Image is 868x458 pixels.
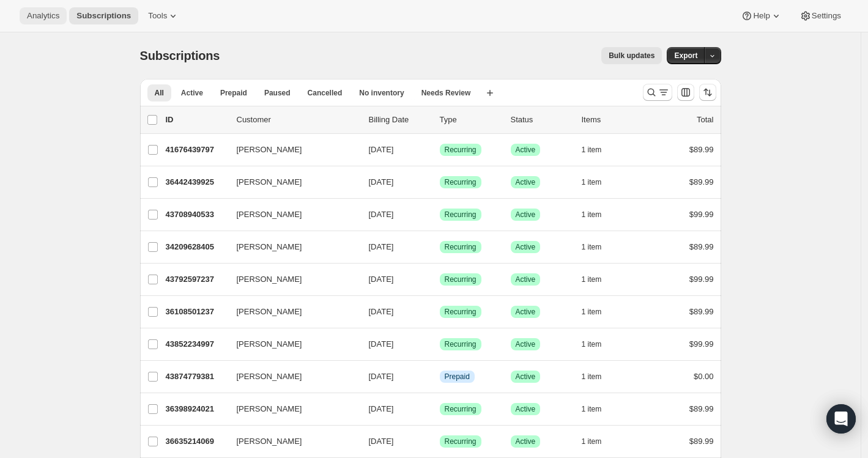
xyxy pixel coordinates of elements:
[677,84,694,101] button: Customize table column order and visibility
[166,238,714,256] div: 34209628405[PERSON_NAME][DATE]SuccessRecurringSuccessActive1 item$89.99
[445,307,477,317] span: Recurring
[582,401,615,418] button: 1 item
[582,433,615,450] button: 1 item
[229,205,352,224] button: [PERSON_NAME]
[229,237,352,257] button: [PERSON_NAME]
[601,47,662,64] button: Bulk updates
[582,174,615,191] button: 1 item
[369,114,430,126] p: Billing Date
[689,177,714,187] span: $89.99
[689,210,714,219] span: $99.99
[826,404,856,434] div: Open Intercom Messenger
[445,210,477,220] span: Recurring
[369,177,394,187] span: [DATE]
[166,241,227,253] p: 34209628405
[582,145,602,155] span: 1 item
[229,302,352,322] button: [PERSON_NAME]
[166,144,227,156] p: 41676439797
[359,88,404,98] span: No inventory
[689,437,714,446] span: $89.99
[582,307,602,317] span: 1 item
[516,145,536,155] span: Active
[582,404,602,414] span: 1 item
[440,114,501,126] div: Type
[69,7,138,24] button: Subscriptions
[516,177,536,187] span: Active
[733,7,789,24] button: Help
[166,368,714,385] div: 43874779381[PERSON_NAME][DATE]InfoPrepaidSuccessActive1 item$0.00
[237,435,302,448] span: [PERSON_NAME]
[516,210,536,220] span: Active
[237,273,302,286] span: [PERSON_NAME]
[264,88,291,98] span: Paused
[229,399,352,419] button: [PERSON_NAME]
[166,176,227,188] p: 36442439925
[76,11,131,21] span: Subscriptions
[166,206,714,223] div: 43708940533[PERSON_NAME][DATE]SuccessRecurringSuccessActive1 item$99.99
[166,435,227,448] p: 36635214069
[445,372,470,382] span: Prepaid
[369,145,394,154] span: [DATE]
[237,241,302,253] span: [PERSON_NAME]
[689,307,714,316] span: $89.99
[445,177,477,187] span: Recurring
[229,140,352,160] button: [PERSON_NAME]
[812,11,841,21] span: Settings
[667,47,705,64] button: Export
[582,303,615,320] button: 1 item
[689,242,714,251] span: $89.99
[237,306,302,318] span: [PERSON_NAME]
[516,307,536,317] span: Active
[609,51,655,61] span: Bulk updates
[689,145,714,154] span: $89.99
[445,339,477,349] span: Recurring
[166,114,714,126] div: IDCustomerBilling DateTypeStatusItemsTotal
[516,275,536,284] span: Active
[445,437,477,446] span: Recurring
[697,114,713,126] p: Total
[166,306,227,318] p: 36108501237
[792,7,848,24] button: Settings
[369,372,394,381] span: [DATE]
[237,114,359,126] p: Customer
[582,210,602,220] span: 1 item
[582,242,602,252] span: 1 item
[582,141,615,158] button: 1 item
[445,404,477,414] span: Recurring
[20,7,67,24] button: Analytics
[148,11,167,21] span: Tools
[27,11,59,21] span: Analytics
[516,437,536,446] span: Active
[166,114,227,126] p: ID
[237,338,302,350] span: [PERSON_NAME]
[229,270,352,289] button: [PERSON_NAME]
[511,114,572,126] p: Status
[166,303,714,320] div: 36108501237[PERSON_NAME][DATE]SuccessRecurringSuccessActive1 item$89.99
[166,371,227,383] p: 43874779381
[140,49,220,62] span: Subscriptions
[369,307,394,316] span: [DATE]
[229,172,352,192] button: [PERSON_NAME]
[369,242,394,251] span: [DATE]
[166,338,227,350] p: 43852234997
[582,238,615,256] button: 1 item
[166,336,714,353] div: 43852234997[PERSON_NAME][DATE]SuccessRecurringSuccessActive1 item$99.99
[445,242,477,252] span: Recurring
[643,84,672,101] button: Search and filter results
[308,88,343,98] span: Cancelled
[229,334,352,354] button: [PERSON_NAME]
[220,88,247,98] span: Prepaid
[674,51,697,61] span: Export
[516,404,536,414] span: Active
[237,371,302,383] span: [PERSON_NAME]
[582,114,643,126] div: Items
[582,336,615,353] button: 1 item
[229,367,352,386] button: [PERSON_NAME]
[181,88,203,98] span: Active
[155,88,164,98] span: All
[445,275,477,284] span: Recurring
[582,368,615,385] button: 1 item
[237,144,302,156] span: [PERSON_NAME]
[753,11,770,21] span: Help
[229,432,352,451] button: [PERSON_NAME]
